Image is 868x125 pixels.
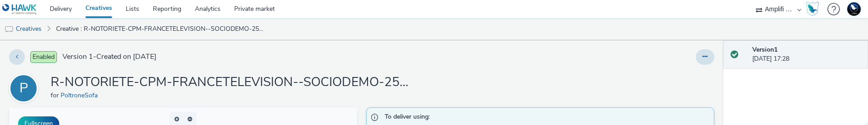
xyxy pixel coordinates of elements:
img: Hawk Academy [806,2,819,16]
div: P [19,76,28,101]
img: tv [5,25,14,34]
a: P [9,84,42,92]
span: Version 1 - Created on [DATE] [62,52,156,62]
a: Hawk Academy [806,2,823,16]
a: PoltroneSofa [61,91,101,100]
img: undefined Logo [2,4,37,15]
img: Support Hawk [847,2,861,16]
span: To deliver using: [385,112,705,124]
span: Enabled [30,51,57,63]
span: for [51,91,61,100]
h1: R-NOTORIETE-CPM-FRANCETELEVISION--SOCIODEMO-2559yo-INSTREAM-1x1-TV-15s-P-INSTREAM-1x1-W35Promo-$4... [51,74,412,91]
a: Creative : R-NOTORIETE-CPM-FRANCETELEVISION--SOCIODEMO-2559yo-INSTREAM-1x1-TV-15s-P-INSTREAM-1x1-... [52,18,269,40]
div: [DATE] 17:28 [752,45,861,64]
strong: Version 1 [752,45,778,54]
